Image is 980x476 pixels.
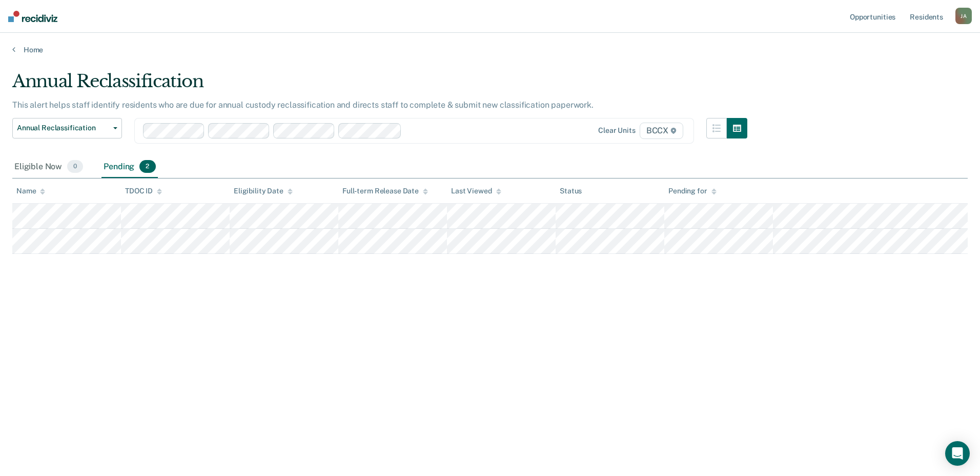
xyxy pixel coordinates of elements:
img: Recidiviz [8,11,57,22]
div: Last Viewed [451,187,501,195]
a: Home [12,45,968,54]
div: Status [560,187,582,195]
div: Annual Reclassification [12,71,747,100]
div: Eligible Now0 [12,156,85,179]
div: Clear units [598,126,636,135]
div: Open Intercom Messenger [945,441,970,466]
button: JA [955,8,972,24]
div: Name [16,187,45,195]
div: Pending2 [101,156,157,179]
div: J A [955,8,972,24]
div: TDOC ID [125,187,162,195]
span: BCCX [640,123,683,139]
div: Eligibility Date [234,187,293,195]
p: This alert helps staff identify residents who are due for annual custody reclassification and dir... [12,100,594,110]
div: Full-term Release Date [342,187,428,195]
div: Pending for [668,187,716,195]
button: Annual Reclassification [12,118,122,138]
span: 2 [139,160,155,173]
span: Annual Reclassification [17,124,109,132]
span: 0 [67,160,83,173]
